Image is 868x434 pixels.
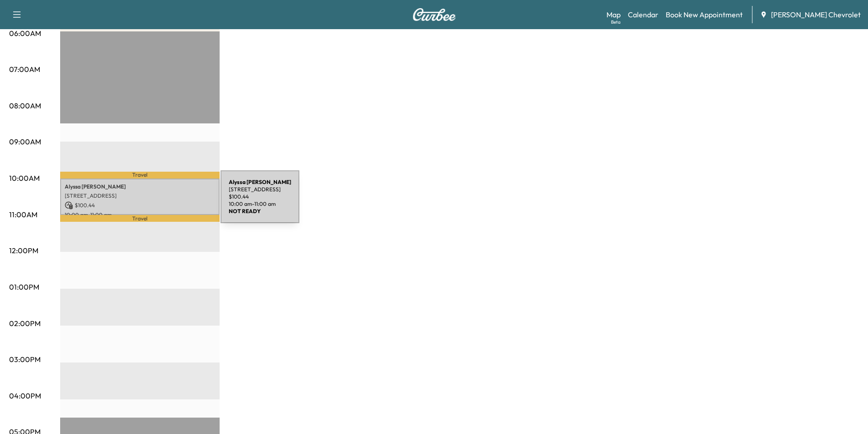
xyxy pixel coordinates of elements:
[65,183,215,190] p: Alyssa [PERSON_NAME]
[65,192,215,199] p: [STREET_ADDRESS]
[65,201,215,209] p: $ 100.44
[666,9,743,20] a: Book New Appointment
[9,136,41,147] p: 09:00AM
[9,28,41,39] p: 06:00AM
[60,172,220,179] p: Travel
[65,211,215,219] p: 10:00 am - 11:00 am
[628,9,658,20] a: Calendar
[60,215,220,222] p: Travel
[9,390,41,401] p: 04:00PM
[9,281,39,292] p: 01:00PM
[9,173,40,184] p: 10:00AM
[412,8,456,21] img: Curbee Logo
[9,318,41,329] p: 02:00PM
[771,9,861,20] span: [PERSON_NAME] Chevrolet
[606,9,621,20] a: MapBeta
[9,209,37,220] p: 11:00AM
[611,19,621,26] div: Beta
[9,354,41,365] p: 03:00PM
[9,245,38,256] p: 12:00PM
[9,100,41,111] p: 08:00AM
[9,64,40,75] p: 07:00AM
